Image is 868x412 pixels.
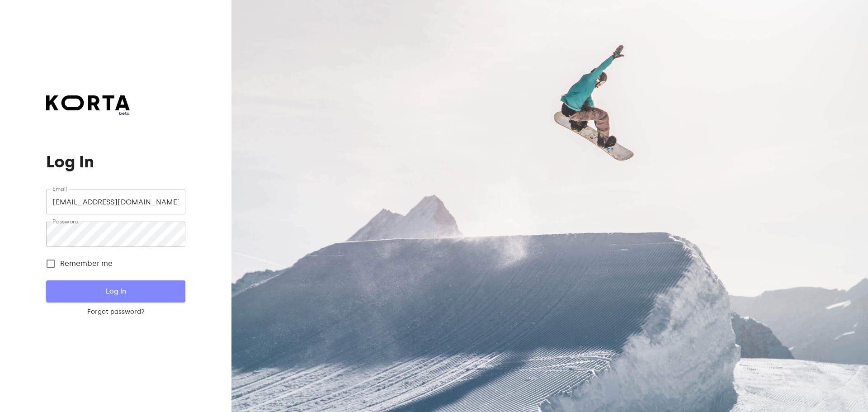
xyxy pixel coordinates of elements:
span: beta [46,110,130,117]
h1: Log In [46,153,185,171]
img: Korta [46,95,130,110]
span: Remember me [60,258,113,269]
a: beta [46,95,130,117]
a: Forgot password? [46,308,185,317]
button: Log In [46,280,185,302]
span: Log In [61,285,170,297]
